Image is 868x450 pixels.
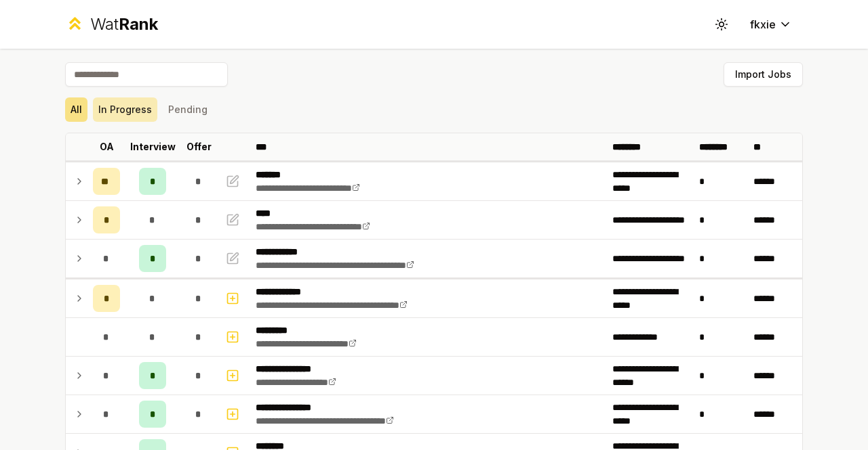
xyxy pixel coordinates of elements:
button: Import Jobs [724,62,803,87]
span: Rank [119,14,158,34]
button: In Progress [93,97,157,122]
p: Interview [130,140,176,154]
span: fkxie [750,16,776,32]
a: WatRank [65,14,158,35]
div: Wat [90,14,158,35]
button: Pending [163,97,213,122]
p: OA [100,140,114,154]
button: fkxie [739,12,803,37]
button: All [65,97,87,122]
p: Offer [186,140,212,154]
